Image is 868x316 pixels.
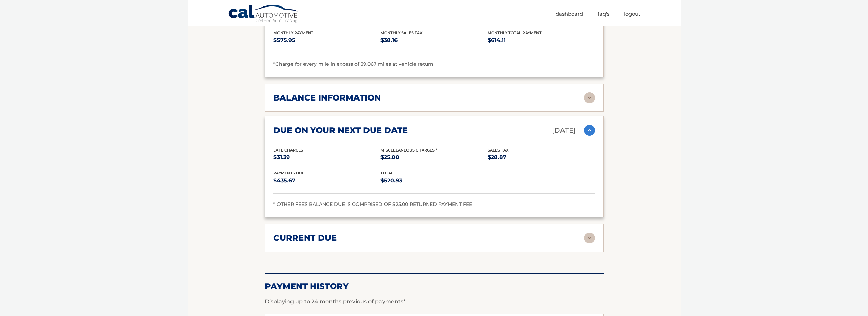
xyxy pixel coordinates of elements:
p: $28.87 [488,153,595,162]
span: Monthly Sales Tax [380,30,423,35]
span: Late Charges [273,148,303,153]
span: Miscellaneous Charges * [380,148,437,153]
a: Dashboard [556,8,583,19]
img: accordion-active.svg [584,125,595,136]
p: Displaying up to 24 months previous of payments*. [265,298,604,306]
p: $38.16 [380,36,488,45]
a: FAQ's [598,8,609,19]
span: Payments Due [273,171,305,175]
img: accordion-rest.svg [584,92,595,103]
span: Monthly Payment [273,30,313,35]
p: $614.11 [488,36,595,45]
h2: Payment History [265,281,604,291]
p: $575.95 [273,36,380,45]
a: Logout [624,8,640,19]
p: $435.67 [273,176,380,185]
h2: balance information [273,93,381,103]
span: total [380,171,393,175]
p: $31.39 [273,153,380,162]
img: accordion-rest.svg [584,233,595,243]
span: *Charge for every mile in excess of 39,067 miles at vehicle return [273,61,433,67]
p: $25.00 [380,153,488,162]
div: * OTHER FEES BALANCE DUE IS COMPRISED OF $25.00 RETURNED PAYMENT FEE [273,200,595,209]
p: $520.93 [380,176,488,185]
span: Monthly Total Payment [488,30,542,35]
span: Sales Tax [488,148,509,153]
h2: current due [273,233,337,243]
p: [DATE] [552,124,576,136]
a: Cal Automotive [228,4,300,24]
h2: due on your next due date [273,125,408,135]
